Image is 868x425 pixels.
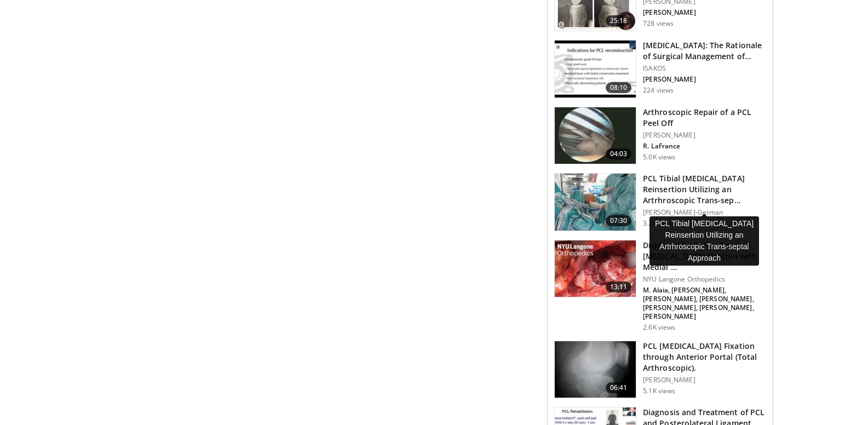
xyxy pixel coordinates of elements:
[643,286,766,321] p: M. Alaia, [PERSON_NAME], [PERSON_NAME], [PERSON_NAME], [PERSON_NAME], [PERSON_NAME], [PERSON_NAME]
[643,19,674,28] p: 728 views
[555,107,636,164] img: 286824_0004_1.png.150x105_q85_crop-smart_upscale.jpg
[606,82,632,93] span: 08:10
[643,208,766,217] p: [PERSON_NAME]-German
[643,40,766,62] h3: [MEDICAL_DATA]: The Rationale of Surgical Management of…
[554,341,766,399] a: 06:41 PCL [MEDICAL_DATA] Fixation through Anterior Portal (Total Arthroscopic). [PERSON_NAME] 5.1...
[643,341,766,374] h3: PCL [MEDICAL_DATA] Fixation through Anterior Portal (Total Arthroscopic).
[555,174,636,231] img: e4c59e86-9c58-4396-86ba-884b0a5d9ac2.150x105_q85_crop-smart_upscale.jpg
[643,142,766,151] p: R. LaFrance
[643,173,766,206] h3: PCL Tibial [MEDICAL_DATA] Reinsertion Utilizing an Artrhroscopic Trans-sep…
[606,148,632,159] span: 04:03
[649,216,759,266] div: PCL Tibial [MEDICAL_DATA] Reinsertion Utilizing an Artrhroscopic Trans-septal Approach
[554,107,766,165] a: 04:03 Arthroscopic Repair of a PCL Peel Off [PERSON_NAME] R. LaFrance 5.0K views
[643,219,675,228] p: 3.2K views
[643,8,766,17] p: [PERSON_NAME]
[606,382,632,393] span: 06:41
[555,41,636,97] img: bc12c783-c39a-4a83-9d82-976ed9fadddb.150x105_q85_crop-smart_upscale.jpg
[555,341,636,398] img: 284376_0000_1.png.150x105_q85_crop-smart_upscale.jpg
[643,323,675,332] p: 2.6K views
[643,376,766,384] p: [PERSON_NAME]
[554,40,766,98] a: 08:10 [MEDICAL_DATA]: The Rationale of Surgical Management of… ISAKOS [PERSON_NAME] 224 views
[643,153,675,162] p: 5.0K views
[643,131,766,140] p: [PERSON_NAME]
[643,240,766,273] h3: Displaced Posterior Cruciate [MEDICAL_DATA] Fixation with Medial …
[554,240,766,332] a: 13:11 Displaced Posterior Cruciate [MEDICAL_DATA] Fixation with Medial … NYU Langone Orthopedics ...
[643,86,674,95] p: 224 views
[643,107,766,129] h3: Arthroscopic Repair of a PCL Peel Off
[643,387,675,395] p: 5.1K views
[643,75,766,84] p: [PERSON_NAME]
[606,15,632,26] span: 25:18
[643,275,766,284] p: NYU Langone Orthopedics
[555,240,636,297] img: cdf4a0f2-15cc-4455-ab66-4ae2353bd17c.jpg.150x105_q85_crop-smart_upscale.jpg
[554,173,766,231] a: 07:30 PCL Tibial [MEDICAL_DATA] Reinsertion Utilizing an Artrhroscopic Trans-sep… [PERSON_NAME]-G...
[606,282,632,292] span: 13:11
[606,215,632,226] span: 07:30
[643,64,766,73] p: ISAKOS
